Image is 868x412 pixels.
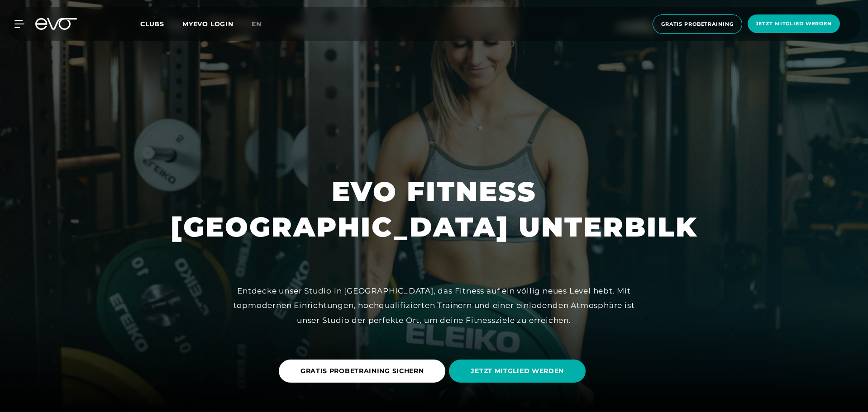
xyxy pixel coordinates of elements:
span: en [252,20,262,28]
a: JETZT MITGLIED WERDEN [449,353,589,389]
a: Jetzt Mitglied werden [745,14,843,34]
span: JETZT MITGLIED WERDEN [471,366,564,376]
span: GRATIS PROBETRAINING SICHERN [300,366,424,376]
span: Clubs [140,20,164,28]
span: Jetzt Mitglied werden [756,20,832,28]
a: Clubs [140,19,182,28]
a: en [252,19,272,29]
span: Gratis Probetraining [661,20,734,28]
a: MYEVO LOGIN [182,20,234,28]
div: Entdecke unser Studio in [GEOGRAPHIC_DATA], das Fitness auf ein völlig neues Level hebt. Mit topm... [230,284,638,327]
a: Gratis Probetraining [650,14,745,34]
h1: EVO FITNESS [GEOGRAPHIC_DATA] UNTERBILK [171,174,698,245]
a: GRATIS PROBETRAINING SICHERN [279,353,449,389]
